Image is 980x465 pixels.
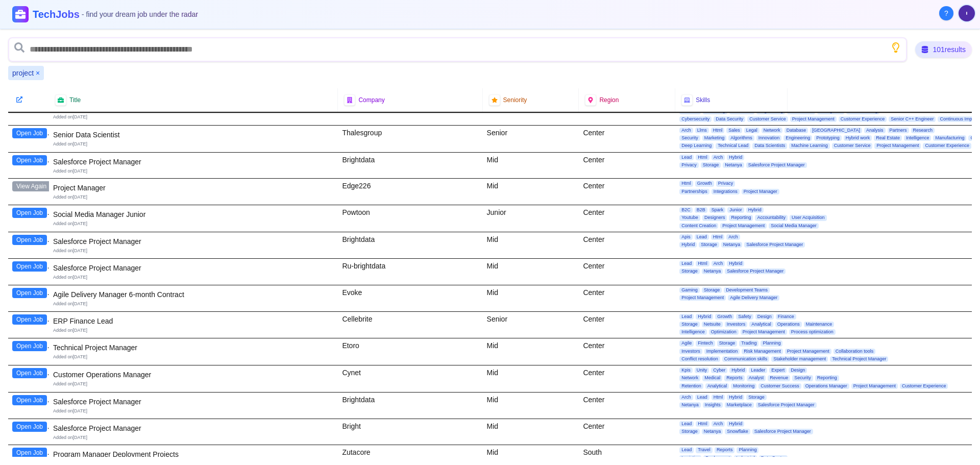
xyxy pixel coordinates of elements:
[53,274,334,281] div: Added on [DATE]
[679,383,703,389] span: Retention
[679,402,701,408] span: Netanya
[768,375,790,381] span: Revenue
[741,329,787,335] span: Project Management
[715,447,735,453] span: Reports
[338,153,482,179] div: Brightdata
[720,223,767,229] span: Project Management
[709,207,726,213] span: Spark
[792,375,813,381] span: Security
[679,447,694,453] span: Lead
[789,329,836,335] span: Process optimization
[12,395,47,405] button: Open Job
[358,96,384,104] span: Company
[695,181,714,186] span: Growth
[785,349,831,354] span: Project Management
[12,288,47,298] button: Open Job
[338,205,482,232] div: Powtoon
[679,356,720,362] span: Conflict resolution
[728,135,754,141] span: Algorithms
[771,356,828,362] span: Stakeholder management
[679,181,693,186] span: Html
[338,393,482,419] div: Brightdata
[874,143,921,149] span: Project Management
[338,179,482,205] div: Edge226
[53,301,334,307] div: Added on [DATE]
[679,162,699,168] span: Privacy
[679,116,712,122] span: Cybersecurity
[714,116,745,122] span: Data Security
[483,259,579,285] div: Mid
[705,383,729,389] span: Analytical
[679,234,693,240] span: Apis
[911,128,935,133] span: Research
[579,338,675,365] div: Center
[579,259,675,285] div: Center
[338,126,482,152] div: Thalesgroup
[790,116,837,122] span: Project Management
[844,135,872,141] span: Hybrid work
[721,242,743,248] span: Netanya
[729,215,753,221] span: Reporting
[724,287,770,293] span: Development Teams
[53,354,334,360] div: Added on [DATE]
[874,135,902,141] span: Real Estate
[716,181,736,186] span: Privacy
[758,383,801,389] span: Customer Success
[725,268,786,274] span: Salesforce Project Manager
[338,232,482,258] div: Brightdata
[53,327,334,334] div: Added on [DATE]
[864,128,886,133] span: Analysis
[12,261,47,272] button: Open Job
[33,7,198,21] h1: TechJobs
[579,205,675,232] div: Center
[579,179,675,205] div: Center
[679,215,700,221] span: Youtube
[679,242,697,248] span: Hybrid
[702,135,727,141] span: Marketing
[53,381,334,387] div: Added on [DATE]
[679,223,718,229] span: Content Creation
[725,402,754,408] span: Marketplace
[483,312,579,338] div: Senior
[579,232,675,258] div: Center
[53,248,334,254] div: Added on [DATE]
[696,155,709,160] span: Html
[679,368,693,373] span: Kpis
[579,419,675,445] div: Center
[679,349,702,354] span: Investors
[736,314,753,320] span: Safety
[53,141,334,148] div: Added on [DATE]
[679,329,707,335] span: Intelligence
[579,285,675,311] div: Center
[338,312,482,338] div: Cellebrite
[53,130,334,140] div: Senior Data Scientist
[725,322,748,327] span: Investors
[711,128,725,133] span: Html
[944,8,948,18] span: ?
[891,42,901,53] button: Show search tips
[728,295,779,301] span: Agile Delivery Manager
[723,162,744,168] span: Netanya
[696,314,713,320] span: Hybrid
[53,370,334,380] div: Customer Operations Manager
[53,342,334,353] div: Technical Project Manager
[711,234,725,240] span: Html
[695,368,709,373] span: Unity
[803,383,849,389] span: Operations Manager
[790,215,827,221] span: User Acquisition
[579,153,675,179] div: Center
[762,128,782,133] span: Network
[726,128,742,133] span: Sales
[756,402,817,408] span: Salesforce Project Manager
[12,181,51,191] button: View Again
[12,341,47,351] button: Open Job
[338,285,482,311] div: Evoke
[12,235,47,245] button: Open Job
[679,261,694,266] span: Lead
[679,189,709,194] span: Partnerships
[53,157,334,167] div: Salesforce Project Manager
[483,126,579,152] div: Senior
[679,268,700,274] span: Storage
[830,356,888,362] span: Technical Project Manager
[814,135,842,141] span: Prototyping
